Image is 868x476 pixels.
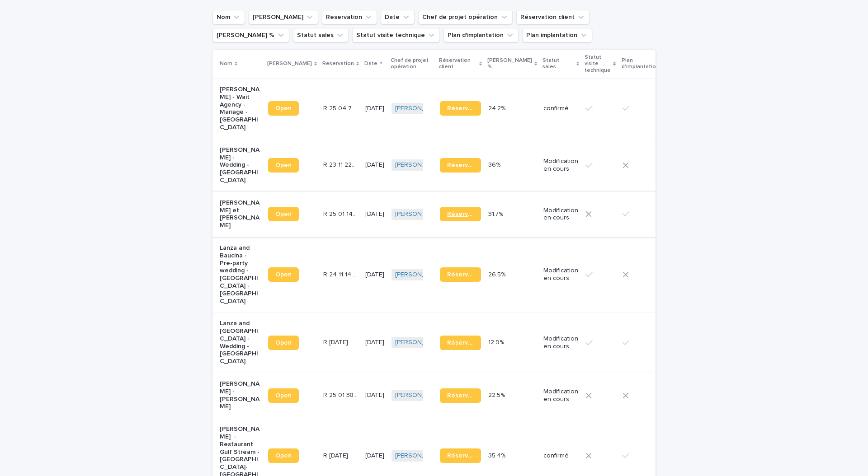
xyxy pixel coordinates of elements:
[212,191,726,237] tr: [PERSON_NAME] et [PERSON_NAME]OpenR 25 01 1439R 25 01 1439 [DATE][PERSON_NAME] Réservation31.7%31...
[391,56,434,72] p: Chef de projet opération
[381,10,415,24] button: Date
[323,209,360,218] p: R 25 01 1439
[543,207,578,222] p: Modification en cours
[516,10,590,24] button: Réservation client
[220,320,261,365] p: Lanza and [GEOGRAPHIC_DATA] - Wedding - [GEOGRAPHIC_DATA]
[220,244,261,305] p: Lanza and Baucina - Pre-party wedding - [GEOGRAPHIC_DATA] - [GEOGRAPHIC_DATA]
[275,392,292,399] span: Open
[352,28,440,42] button: Statut visite technique
[447,211,474,217] span: Réservation
[622,56,659,72] p: Plan d'implantation
[322,59,354,69] p: Reservation
[488,209,505,218] p: 31.7%
[543,267,578,282] p: Modification en cours
[268,336,299,350] a: Open
[543,452,578,460] p: confirmé
[488,159,502,169] p: 36%
[488,390,507,399] p: 22.5%
[212,373,726,418] tr: [PERSON_NAME] - [PERSON_NAME]OpenR 25 01 3822R 25 01 3822 [DATE][PERSON_NAME] Réservation22.5%22....
[440,448,481,463] a: Réservation
[212,237,726,312] tr: Lanza and Baucina - Pre-party wedding - [GEOGRAPHIC_DATA] - [GEOGRAPHIC_DATA]OpenR 24 11 1478R 24...
[212,313,726,373] tr: Lanza and [GEOGRAPHIC_DATA] - Wedding - [GEOGRAPHIC_DATA]OpenR [DATE]R [DATE] [DATE][PERSON_NAME]...
[275,340,292,346] span: Open
[543,105,578,112] p: confirmé
[543,158,578,173] p: Modification en cours
[275,453,292,459] span: Open
[443,28,519,42] button: Plan d'implantation
[365,105,384,112] p: [DATE]
[323,103,360,112] p: R 25 04 782
[220,380,261,411] p: [PERSON_NAME] - [PERSON_NAME]
[447,340,474,346] span: Réservation
[275,271,292,278] span: Open
[275,162,292,168] span: Open
[488,337,506,346] p: 12.9%
[293,28,349,42] button: Statut sales
[365,210,384,218] p: [DATE]
[440,267,481,282] a: Réservation
[323,337,350,346] p: R 24 12 2052
[365,452,384,460] p: [DATE]
[323,159,360,169] p: R 23 11 2202
[212,78,726,139] tr: [PERSON_NAME] - Wait Agency - Mariage - [GEOGRAPHIC_DATA]OpenR 25 04 782R 25 04 782 [DATE][PERSON...
[267,59,312,69] p: [PERSON_NAME]
[440,207,481,221] a: Réservation
[268,158,299,173] a: Open
[268,448,299,463] a: Open
[447,453,474,459] span: Réservation
[418,10,513,24] button: Chef de projet opération
[395,392,444,399] a: [PERSON_NAME]
[365,161,384,169] p: [DATE]
[220,146,261,184] p: [PERSON_NAME] - Wedding - [GEOGRAPHIC_DATA]
[323,390,360,399] p: R 25 01 3822
[543,388,578,403] p: Modification en cours
[275,211,292,217] span: Open
[440,158,481,173] a: Réservation
[275,105,292,112] span: Open
[488,450,507,460] p: 35.4%
[268,207,299,221] a: Open
[212,139,726,191] tr: [PERSON_NAME] - Wedding - [GEOGRAPHIC_DATA]OpenR 23 11 2202R 23 11 2202 [DATE][PERSON_NAME] Réser...
[212,10,245,24] button: Nom
[268,101,299,116] a: Open
[395,210,444,218] a: [PERSON_NAME]
[220,59,232,69] p: Nom
[447,271,474,278] span: Réservation
[439,56,477,72] p: Réservation client
[364,59,377,69] p: Date
[488,103,507,112] p: 24.2%
[395,271,444,279] a: [PERSON_NAME]
[542,56,574,72] p: Statut sales
[440,336,481,350] a: Réservation
[322,10,377,24] button: Reservation
[488,269,507,279] p: 26.5%
[487,56,532,72] p: [PERSON_NAME] %
[543,335,578,350] p: Modification en cours
[365,392,384,399] p: [DATE]
[447,392,474,399] span: Réservation
[522,28,592,42] button: Plan implantation
[323,450,350,460] p: R 25 07 1921
[395,452,444,460] a: [PERSON_NAME]
[440,388,481,403] a: Réservation
[447,162,474,168] span: Réservation
[268,388,299,403] a: Open
[323,269,360,279] p: R 24 11 1478
[268,267,299,282] a: Open
[447,105,474,112] span: Réservation
[395,339,444,346] a: [PERSON_NAME]
[220,199,261,229] p: [PERSON_NAME] et [PERSON_NAME]
[365,339,384,346] p: [DATE]
[585,52,611,75] p: Statut visite technique
[220,86,261,131] p: [PERSON_NAME] - Wait Agency - Mariage - [GEOGRAPHIC_DATA]
[395,161,444,169] a: [PERSON_NAME]
[365,271,384,279] p: [DATE]
[440,101,481,116] a: Réservation
[249,10,318,24] button: Lien Stacker
[212,28,289,42] button: Marge %
[395,105,444,112] a: [PERSON_NAME]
